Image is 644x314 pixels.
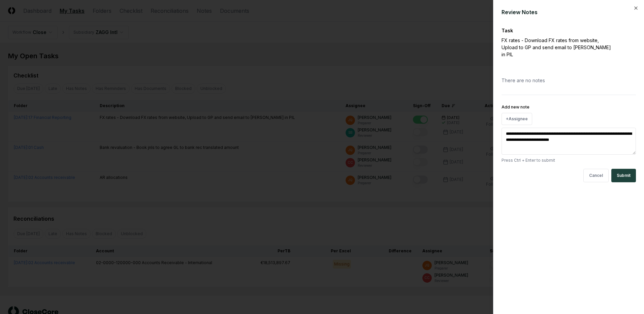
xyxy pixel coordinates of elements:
[502,113,532,125] button: +Assignee
[502,8,636,16] div: Review Notes
[502,104,529,109] label: Add new note
[611,169,636,182] button: Submit
[502,37,613,58] p: FX rates - Download FX rates from website, Upload to GP and send email to [PERSON_NAME] in PIL
[502,71,636,89] div: There are no notes
[583,169,609,182] button: Cancel
[502,27,636,34] div: Task
[502,157,636,163] p: Press Ctrl + Enter to submit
